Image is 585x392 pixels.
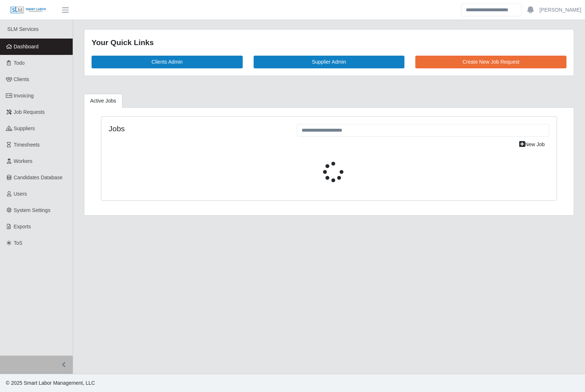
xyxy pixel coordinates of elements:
[14,240,23,246] span: ToS
[92,37,566,48] div: Your Quick Links
[14,191,27,197] span: Users
[14,175,63,180] span: Candidates Database
[14,125,35,131] span: Suppliers
[14,207,51,213] span: System Settings
[14,60,25,66] span: Todo
[84,94,122,108] a: Active Jobs
[14,224,31,229] span: Exports
[540,6,581,14] a: [PERSON_NAME]
[461,4,521,16] input: Search
[6,380,95,386] span: © 2025 Smart Labor Management, LLC
[92,56,243,68] a: Clients Admin
[515,138,549,151] a: New Job
[14,93,34,99] span: Invoicing
[14,142,40,148] span: Timesheets
[14,76,29,82] span: Clients
[14,109,45,115] span: Job Requests
[14,158,33,164] span: Workers
[109,124,286,133] h4: Jobs
[254,56,405,68] a: Supplier Admin
[10,6,47,14] img: SLM Logo
[415,56,566,68] a: Create New Job Request
[7,26,39,32] span: SLM Services
[14,44,39,49] span: Dashboard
